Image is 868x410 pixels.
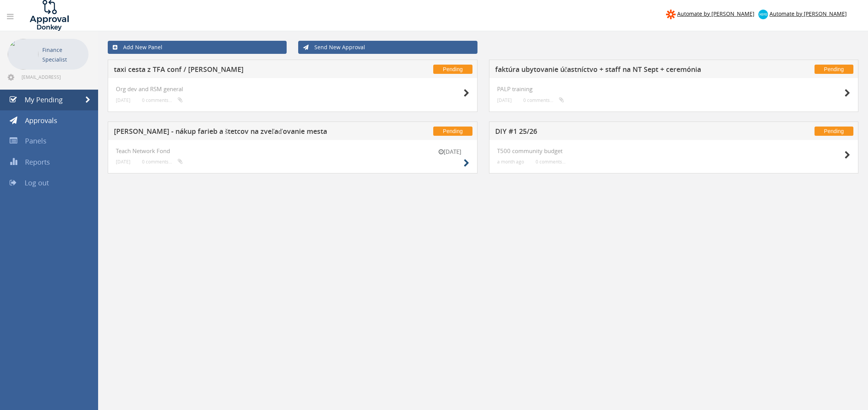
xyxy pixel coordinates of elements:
h4: PALP training [497,86,851,92]
img: zapier-logomark.png [666,10,676,19]
h5: [PERSON_NAME] - nákup farieb a štetcov na zveľaďovanie mesta [114,128,364,137]
small: 0 comments... [536,159,566,165]
span: Automate by [PERSON_NAME] [677,10,754,17]
span: Pending [815,127,853,136]
small: a month ago [497,159,524,165]
h5: faktúra ubytovanie účastníctvo + staff na NT Sept + ceremónia [495,66,745,75]
span: My Pending [25,95,63,104]
span: Log out [25,178,49,187]
a: Add New Panel [108,41,287,54]
small: 0 comments... [142,159,183,165]
span: Reports [25,157,50,167]
small: [DATE] [431,148,469,156]
img: xero-logo.png [758,10,768,19]
span: Automate by [PERSON_NAME] [770,10,847,17]
small: [DATE] [116,97,130,103]
span: [EMAIL_ADDRESS][DOMAIN_NAME] [22,74,87,80]
small: 0 comments... [142,97,183,103]
span: Pending [433,127,472,136]
small: [DATE] [497,97,512,103]
span: Panels [25,136,47,145]
small: 0 comments... [523,97,564,103]
h4: Teach Network Fond [116,148,469,154]
span: Pending [815,65,853,74]
h5: DIY #1 25/26 [495,128,745,137]
a: Send New Approval [298,41,477,54]
span: Pending [433,65,472,74]
span: Approvals [25,116,57,125]
h4: T500 community budget [497,148,851,154]
h4: Org dev and RSM general [116,86,469,92]
h5: taxi cesta z TFA conf / [PERSON_NAME] [114,66,364,75]
small: [DATE] [116,159,130,165]
p: Finance Specialist [42,45,85,64]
